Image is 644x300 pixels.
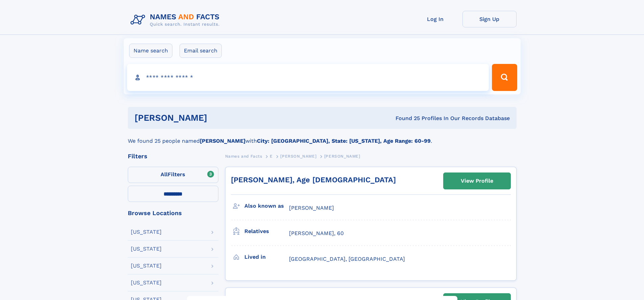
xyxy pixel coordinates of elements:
div: We found 25 people named with . [128,129,517,145]
a: [PERSON_NAME] [280,152,316,160]
a: [PERSON_NAME], Age [DEMOGRAPHIC_DATA] [231,176,396,184]
div: Filters [128,153,218,159]
div: View Profile [461,173,493,189]
span: E [270,154,273,159]
label: Filters [128,167,218,183]
button: Search Button [492,64,517,91]
a: View Profile [444,173,510,189]
a: Names and Facts [225,152,262,160]
img: Logo Names and Facts [128,11,225,29]
div: Browse Locations [128,210,218,216]
h3: Relatives [244,226,289,237]
a: [PERSON_NAME], 60 [289,230,344,237]
div: [US_STATE] [131,246,162,252]
h3: Lived in [244,251,289,263]
div: [US_STATE] [131,263,162,269]
h1: [PERSON_NAME] [135,114,302,122]
b: City: [GEOGRAPHIC_DATA], State: [US_STATE], Age Range: 60-99 [257,138,431,144]
h3: Also known as [244,200,289,212]
b: [PERSON_NAME] [200,138,245,144]
a: E [270,152,273,160]
span: [PERSON_NAME] [280,154,316,159]
div: Found 25 Profiles In Our Records Database [301,115,510,122]
a: Log In [408,11,462,27]
div: [US_STATE] [131,280,162,285]
a: Sign Up [462,11,517,27]
label: Email search [180,44,222,58]
span: [PERSON_NAME] [289,205,334,211]
div: [US_STATE] [131,229,162,235]
span: [PERSON_NAME] [324,154,360,159]
input: search input [127,64,489,91]
span: All [161,171,168,178]
span: [GEOGRAPHIC_DATA], [GEOGRAPHIC_DATA] [289,256,405,262]
label: Name search [129,44,172,58]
